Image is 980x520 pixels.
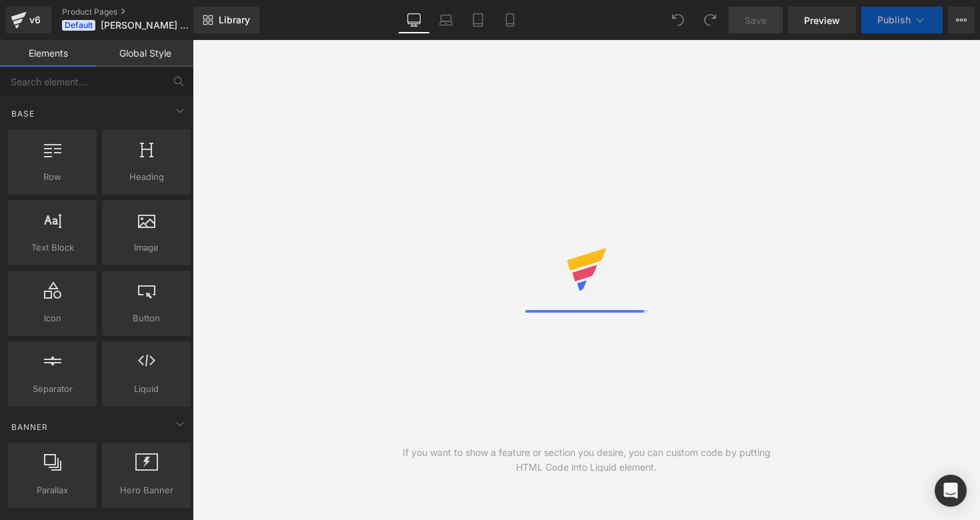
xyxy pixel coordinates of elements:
span: [PERSON_NAME] Detergent Sheets [101,20,190,31]
span: Heading [106,170,187,184]
div: v6 [27,11,43,29]
div: Open Intercom Messenger [935,475,967,507]
a: Desktop [398,7,430,33]
span: Separator [12,382,93,396]
a: Preview [788,7,856,33]
span: Image [106,241,187,255]
span: Banner [10,421,49,433]
button: Redo [697,7,723,33]
a: Global Style [97,40,193,67]
a: Laptop [430,7,462,33]
span: Publish [877,15,911,25]
div: If you want to show a feature or section you desire, you can custom code by putting HTML Code int... [389,445,783,475]
span: Library [219,14,250,26]
span: Row [12,170,93,184]
span: Default [62,20,95,31]
a: Product Pages [62,7,215,17]
a: Mobile [494,7,526,33]
a: New Library [193,7,259,33]
span: Preview [804,13,840,27]
button: Undo [665,7,691,33]
span: Parallax [12,483,93,497]
button: More [948,7,975,33]
button: Publish [861,7,943,33]
span: Liquid [106,382,187,396]
span: Base [10,107,36,120]
span: Save [745,13,767,27]
span: Hero Banner [106,483,187,497]
span: Icon [12,311,93,325]
a: v6 [5,7,51,33]
a: Tablet [462,7,494,33]
span: Text Block [12,241,93,255]
span: Button [106,311,187,325]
